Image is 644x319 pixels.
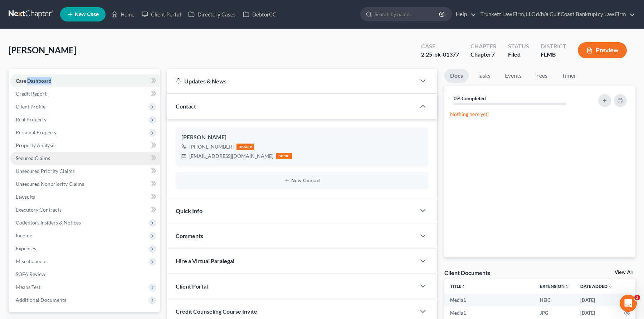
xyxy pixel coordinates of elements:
[16,155,50,161] span: Secured Claims
[620,295,637,312] iframe: Intercom live chat
[472,69,496,83] a: Tasks
[421,50,459,59] div: 2:25-bk-01377
[16,219,81,226] span: Codebtors Insiders & Notices
[176,308,257,315] span: Credit Counseling Course Invite
[578,42,627,58] button: Preview
[541,50,566,59] div: FLMB
[477,8,635,21] a: Trunkett Law Firm, LLC d/b/a Gulf Coast Bankruptcy Law Firm
[530,69,553,83] a: Fees
[16,103,45,110] span: Client Profile
[16,91,47,97] span: Credit Report
[16,297,66,303] span: Additional Documents
[16,232,32,238] span: Income
[444,269,490,276] div: Client Documents
[181,178,423,184] button: New Contact
[189,153,273,160] div: [EMAIL_ADDRESS][DOMAIN_NAME]
[10,139,160,152] a: Property Analysis
[470,42,497,50] div: Chapter
[450,111,630,118] p: Nothing here yet!
[16,129,57,135] span: Personal Property
[499,69,527,83] a: Events
[461,285,465,289] i: unfold_more
[375,8,440,21] input: Search by name...
[138,8,185,21] a: Client Portal
[508,42,529,50] div: Status
[176,103,196,110] span: Contact
[575,294,618,306] td: [DATE]
[608,285,613,289] i: expand_more
[615,270,633,275] a: View All
[10,268,160,281] a: SOFA Review
[185,8,239,21] a: Directory Cases
[181,133,423,142] div: [PERSON_NAME]
[10,152,160,165] a: Secured Claims
[176,77,407,85] div: Updates & News
[176,283,208,290] span: Client Portal
[176,257,234,264] span: Hire a Virtual Paralegal
[540,284,569,289] a: Extensionunfold_more
[16,142,55,148] span: Property Analysis
[10,87,160,100] a: Credit Report
[470,50,497,59] div: Chapter
[189,143,234,150] div: [PHONE_NUMBER]
[10,165,160,178] a: Unsecured Priority Claims
[634,295,640,300] span: 3
[16,245,36,251] span: Expenses
[75,12,99,17] span: New Case
[10,178,160,190] a: Unsecured Nonpriority Claims
[16,194,35,200] span: Lawsuits
[444,294,534,306] td: Media1
[276,153,292,159] div: home
[16,258,48,264] span: Miscellaneous
[236,144,254,150] div: mobile
[16,271,45,277] span: SOFA Review
[16,116,47,122] span: Real Property
[421,42,459,50] div: Case
[108,8,138,21] a: Home
[10,203,160,216] a: Executory Contracts
[580,284,613,289] a: Date Added expand_more
[450,284,465,289] a: Titleunfold_more
[492,51,495,58] span: 7
[16,207,62,213] span: Executory Contracts
[556,69,582,83] a: Timer
[541,42,566,50] div: District
[10,190,160,203] a: Lawsuits
[16,78,52,84] span: Case Dashboard
[16,181,84,187] span: Unsecured Nonpriority Claims
[16,168,75,174] span: Unsecured Priority Claims
[16,284,40,290] span: Means Test
[452,8,476,21] a: Help
[176,232,203,239] span: Comments
[454,95,486,101] strong: 0% Completed
[565,285,569,289] i: unfold_more
[508,50,529,59] div: Filed
[239,8,280,21] a: DebtorCC
[176,207,203,214] span: Quick Info
[444,69,469,83] a: Docs
[10,74,160,87] a: Case Dashboard
[534,294,575,306] td: HEIC
[9,45,76,55] span: [PERSON_NAME]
